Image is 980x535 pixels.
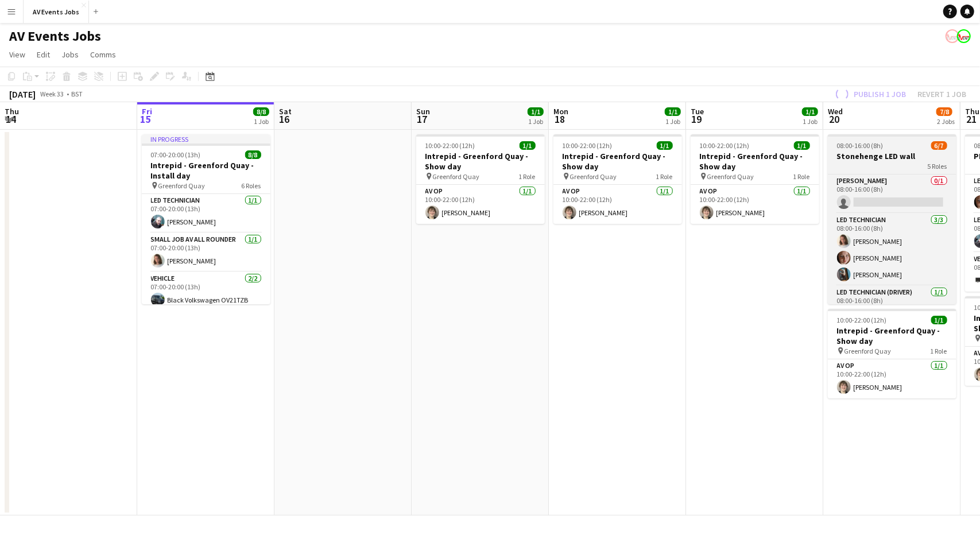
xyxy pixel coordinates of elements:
span: 1 Role [656,172,673,181]
app-card-role: Vehicle2/207:00-20:00 (13h)Black Volkswagen OV21TZB [142,272,270,328]
div: [DATE] [9,88,36,100]
span: 1 Role [519,172,536,181]
h3: Intrepid - Greenford Quay - Install day [142,160,270,181]
div: 1 Job [803,117,818,126]
span: Greenford Quay [158,181,206,190]
h3: Intrepid - Greenford Quay - Show day [828,325,956,346]
span: 16 [277,113,292,126]
span: Tue [691,106,704,117]
span: 10:00-22:00 (12h) [563,141,613,150]
app-card-role: LED Technician (Driver)1/108:00-16:00 (8h) [828,286,956,325]
span: Sun [416,106,430,117]
h3: Intrepid - Greenford Quay - Show day [553,151,682,172]
span: Mon [553,106,568,117]
span: Greenford Quay [433,172,480,181]
span: 1/1 [528,107,544,116]
span: Greenford Quay [570,172,617,181]
span: Jobs [61,49,79,60]
span: 6 Roles [242,181,261,190]
div: 2 Jobs [937,117,955,126]
a: Edit [32,47,55,62]
app-card-role: LED Technician1/107:00-20:00 (13h)[PERSON_NAME] [142,194,270,233]
span: 1/1 [520,141,536,150]
span: 14 [3,113,19,126]
span: 8/8 [253,107,269,116]
span: 17 [415,113,430,126]
span: 07:00-20:00 (13h) [151,150,201,159]
span: Greenford Quay [845,347,892,355]
span: 10:00-22:00 (12h) [700,141,750,150]
h3: Intrepid - Greenford Quay - Show day [416,151,545,172]
span: 10:00-22:00 (12h) [837,316,887,324]
span: 7/8 [936,107,952,116]
span: 1/1 [931,316,947,324]
span: Greenford Quay [707,172,754,181]
h3: Stonehenge LED wall [828,151,956,161]
a: Comms [86,47,121,62]
span: Thu [965,106,979,117]
app-card-role: Small Job AV All Rounder1/107:00-20:00 (13h)[PERSON_NAME] [142,233,270,272]
span: 6/7 [931,141,947,150]
button: AV Events Jobs [24,1,89,23]
app-card-role: AV Op1/110:00-22:00 (12h)[PERSON_NAME] [828,359,956,398]
span: 5 Roles [928,162,947,170]
app-job-card: In progress07:00-20:00 (13h)8/8Intrepid - Greenford Quay - Install day Greenford Quay6 RolesLED T... [142,134,270,304]
span: Week 33 [38,90,67,98]
div: 1 Job [665,117,680,126]
span: Sat [279,106,292,117]
app-job-card: 10:00-22:00 (12h)1/1Intrepid - Greenford Quay - Show day Greenford Quay1 RoleAV Op1/110:00-22:00 ... [828,309,956,398]
span: Thu [5,106,19,117]
a: Jobs [57,47,83,62]
span: 20 [826,113,843,126]
span: Wed [828,106,843,117]
app-card-role: [PERSON_NAME]0/108:00-16:00 (8h) [828,175,956,214]
span: 08:00-16:00 (8h) [837,141,884,150]
app-card-role: AV Op1/110:00-22:00 (12h)[PERSON_NAME] [416,185,545,224]
span: 1/1 [802,107,818,116]
app-card-role: AV Op1/110:00-22:00 (12h)[PERSON_NAME] [553,185,682,224]
span: 1/1 [665,107,681,116]
app-job-card: 10:00-22:00 (12h)1/1Intrepid - Greenford Quay - Show day Greenford Quay1 RoleAV Op1/110:00-22:00 ... [416,134,545,224]
div: 1 Job [528,117,543,126]
span: 1/1 [657,141,673,150]
span: 10:00-22:00 (12h) [425,141,475,150]
span: Fri [142,106,152,117]
app-user-avatar: Liam O'Brien [957,29,971,43]
h3: Intrepid - Greenford Quay - Show day [691,151,819,172]
div: 1 Job [254,117,269,126]
span: 15 [140,113,152,126]
span: 18 [552,113,568,126]
app-card-role: LED Technician3/308:00-16:00 (8h)[PERSON_NAME][PERSON_NAME][PERSON_NAME] [828,214,956,286]
span: Comms [90,49,116,60]
span: Edit [37,49,50,60]
app-user-avatar: Liam O'Brien [946,29,959,43]
app-card-role: AV Op1/110:00-22:00 (12h)[PERSON_NAME] [691,185,819,224]
app-job-card: 10:00-22:00 (12h)1/1Intrepid - Greenford Quay - Show day Greenford Quay1 RoleAV Op1/110:00-22:00 ... [553,134,682,224]
h1: AV Events Jobs [9,28,101,45]
div: BST [71,90,83,98]
span: 8/8 [245,150,261,159]
span: 21 [963,113,979,126]
a: View [5,47,30,62]
div: In progress [142,134,270,144]
app-job-card: 08:00-16:00 (8h)6/7Stonehenge LED wall5 Roles[PERSON_NAME]0/108:00-16:00 (8h) LED Technician3/308... [828,134,956,304]
app-job-card: 10:00-22:00 (12h)1/1Intrepid - Greenford Quay - Show day Greenford Quay1 RoleAV Op1/110:00-22:00 ... [691,134,819,224]
span: 1 Role [793,172,810,181]
span: 1 Role [931,347,947,355]
span: 1/1 [794,141,810,150]
span: View [9,49,25,60]
span: 19 [689,113,704,126]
